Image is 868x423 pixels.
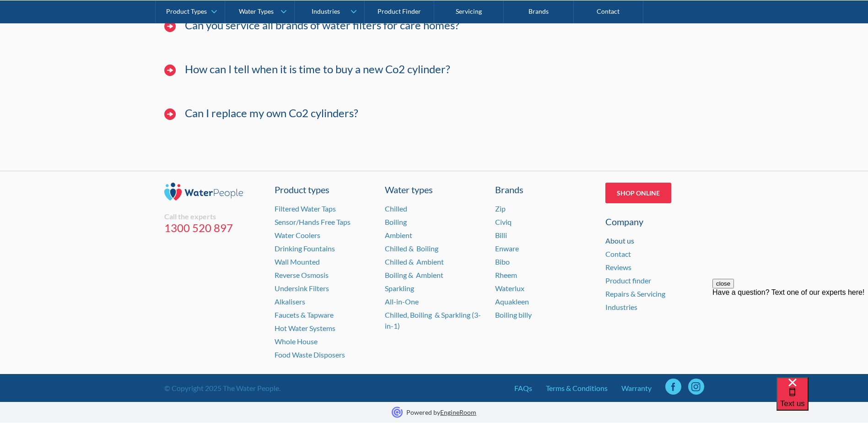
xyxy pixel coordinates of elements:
[495,310,532,319] a: Boiling billy
[605,236,634,245] a: About us
[385,231,412,239] a: Ambient
[495,271,517,279] a: Rheem
[275,324,335,332] a: Hot Water Systems
[605,303,637,311] a: Industries
[495,297,529,306] a: Aquakleen
[605,215,704,228] div: Company
[275,271,329,279] a: Reverse Osmosis
[605,249,631,258] a: Contact
[495,244,519,253] a: Enware
[166,7,207,15] div: Product Types
[164,212,263,221] div: Call the experts
[385,183,484,196] a: Water types
[605,276,651,285] a: Product finder
[495,257,510,266] a: Bibo
[546,383,608,394] a: Terms & Conditions
[605,183,671,203] a: Shop Online
[495,183,594,196] div: Brands
[275,231,320,239] a: Water Coolers
[385,284,414,293] a: Sparkling
[495,284,524,293] a: Waterlux
[605,289,665,298] a: Repairs & Servicing
[275,183,373,196] a: Product types
[275,204,336,213] a: Filtered Water Taps
[406,407,476,417] p: Powered by
[605,263,631,271] a: Reviews
[164,221,263,235] a: 1300 520 897
[712,279,868,389] iframe: podium webchat widget prompt
[275,350,345,359] a: Food Waste Disposers
[275,310,334,319] a: Faucets & Tapware
[385,217,407,226] a: Boiling
[185,107,358,120] h3: Can I replace my own Co2 cylinders?
[514,383,532,394] a: FAQs
[385,271,443,279] a: Boiling & Ambient
[312,7,340,15] div: Industries
[385,204,407,213] a: Chilled
[495,204,506,213] a: Zip
[621,383,652,394] a: Warranty
[275,217,350,226] a: Sensor/Hands Free Taps
[239,7,274,15] div: Water Types
[275,337,318,346] a: Whole House
[385,310,481,330] a: Chilled, Boiling & Sparkling (3-in-1)
[275,297,305,306] a: Alkalisers
[164,383,280,394] div: © Copyright 2025 The Water People.
[776,377,868,423] iframe: podium webchat widget bubble
[275,284,329,293] a: Undersink Filters
[440,408,476,416] a: EngineRoom
[495,231,507,239] a: Billi
[385,297,419,306] a: All-in-One
[275,244,335,253] a: Drinking Fountains
[185,19,459,32] h3: Can you service all brands of water filters for care homes?
[385,244,438,253] a: Chilled & Boiling
[275,257,320,266] a: Wall Mounted
[385,257,444,266] a: Chilled & Ambient
[495,217,512,226] a: Civiq
[185,63,450,76] h3: How can I tell when it is time to buy a new Co2 cylinder?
